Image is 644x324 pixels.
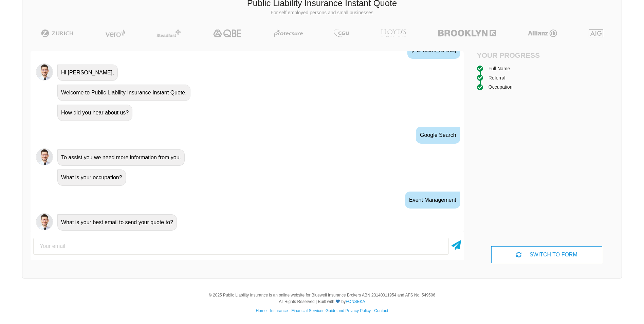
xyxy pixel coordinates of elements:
[209,29,246,37] img: QBE | Public Liability Insurance
[36,213,53,230] img: Chatbot | PLI
[154,29,184,37] img: Steadfast | Public Liability Insurance
[38,29,76,37] img: Zurich | Public Liability Insurance
[525,29,560,37] img: Allianz | Public Liability Insurance
[271,29,306,37] img: Protecsure | Public Liability Insurance
[477,51,547,59] h4: Your Progress
[256,308,266,313] a: Home
[57,65,118,81] div: Hi [PERSON_NAME],
[489,65,510,72] div: Full Name
[586,29,606,37] img: AIG | Public Liability Insurance
[57,105,132,121] div: How did you hear about us?
[331,29,351,37] img: CGU | Public Liability Insurance
[270,308,288,313] a: Insurance
[416,127,460,144] div: Google Search
[57,169,126,186] div: What is your occupation?
[57,85,190,101] div: Welcome to Public Liability Insurance Instant Quote.
[435,29,499,37] img: Brooklyn | Public Liability Insurance
[27,10,617,16] p: For self employed persons and small businesses
[491,246,602,263] div: SWITCH TO FORM
[36,148,53,165] img: Chatbot | PLI
[33,238,449,255] input: Your email
[405,192,460,209] div: Event Management
[346,299,365,304] a: FONSEKA
[57,214,177,231] div: What is your best email to send your quote to?
[489,83,513,91] div: Occupation
[102,29,128,37] img: Vero | Public Liability Insurance
[374,308,388,313] a: Contact
[489,74,505,82] div: Referral
[377,29,410,37] img: LLOYD's | Public Liability Insurance
[57,149,185,166] div: To assist you we need more information from you.
[291,308,371,313] a: Financial Services Guide and Privacy Policy
[36,64,53,80] img: Chatbot | PLI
